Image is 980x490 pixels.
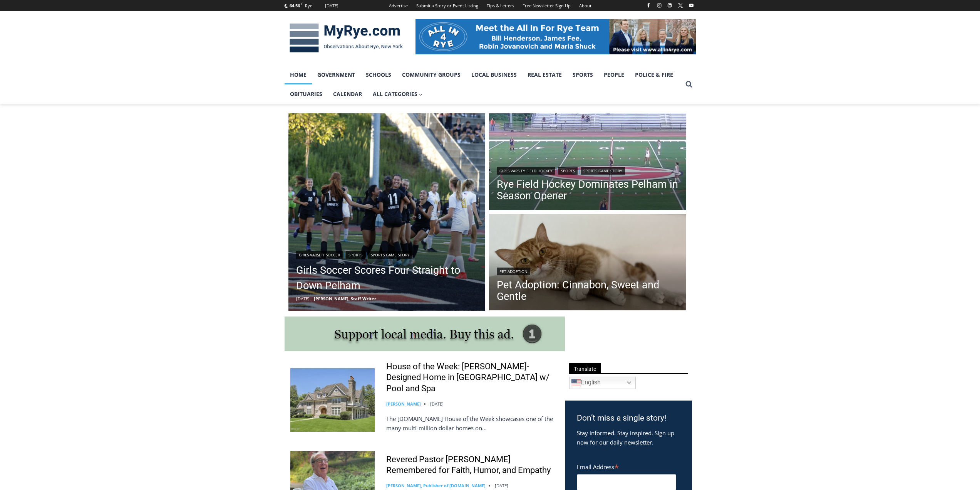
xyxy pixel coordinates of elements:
a: YouTube [687,1,696,10]
p: The [DOMAIN_NAME] House of the Week showcases one of the many multi-million dollar homes on… [386,414,555,433]
a: Local Business [466,65,522,84]
nav: Primary Navigation [285,65,682,104]
span: 64.56 [290,3,300,8]
p: Stay informed. Stay inspired. Sign up now for our daily newsletter. [577,428,680,447]
div: Rye [305,2,312,9]
a: [PERSON_NAME], Publisher of [DOMAIN_NAME] [386,483,486,488]
a: Girls Varsity Field Hockey [497,167,555,175]
a: Sports [567,65,598,84]
img: (PHOTO: The Rye Girls Field Hockey Team defeated Pelham 3-0 on Tuesday to move to 3-0 in 2024.) [489,113,686,212]
a: Police & Fire [630,65,678,84]
a: House of the Week: [PERSON_NAME]-Designed Home in [GEOGRAPHIC_DATA] w/ Pool and Spa [386,361,555,394]
label: Email Address [577,459,676,473]
a: X [676,1,685,10]
span: All Categories [373,90,423,98]
button: View Search Form [682,77,696,91]
img: en [571,378,581,387]
a: Real Estate [522,65,567,84]
a: Home [285,65,312,84]
img: support local media, buy this ad [285,317,565,351]
a: Read More Rye Field Hockey Dominates Pelham in Season Opener [489,113,686,212]
time: [DATE] [296,296,310,301]
time: [DATE] [430,401,444,407]
a: [PERSON_NAME] [386,401,421,407]
a: Facebook [644,1,653,10]
a: People [598,65,630,84]
img: All in for Rye [415,19,696,54]
a: Sports [558,167,578,175]
a: Read More Girls Soccer Scores Four Straight to Down Pelham [288,113,486,311]
a: Government [312,65,360,84]
span: Translate [569,363,601,374]
a: Sports Game Story [368,251,412,259]
img: (PHOTO: Cinnabon. Contributed.) [489,214,686,313]
a: All Categories [367,84,428,104]
div: | | [497,165,678,175]
a: Rye Field Hockey Dominates Pelham in Season Opener [497,178,678,202]
div: | | [296,249,478,259]
a: Calendar [328,84,367,104]
a: Revered Pastor [PERSON_NAME] Remembered for Faith, Humor, and Empathy [386,454,555,476]
a: Linkedin [665,1,674,10]
span: – [312,296,314,301]
a: English [569,377,636,389]
a: Sports [346,251,365,259]
span: F [301,2,303,6]
time: [DATE] [495,483,508,488]
a: Obituaries [285,84,328,104]
img: House of the Week: Rich Granoff-Designed Home in Greenwich w/ Pool and Spa [290,368,375,431]
a: Pet Adoption: Cinnabon, Sweet and Gentle [497,279,678,302]
img: (PHOTO: Rye Girls Soccer's Samantha Yeh scores a goal in her team's 4-1 victory over Pelham on Se... [288,113,486,311]
h3: Don’t miss a single story! [577,412,680,424]
a: Schools [360,65,397,84]
a: Girls Varsity Soccer [296,251,343,259]
a: Instagram [655,1,664,10]
a: Sports Game Story [581,167,625,175]
div: [DATE] [325,2,338,9]
a: Pet Adoption [497,268,530,275]
a: [PERSON_NAME], Staff Writer [314,296,376,301]
a: Read More Pet Adoption: Cinnabon, Sweet and Gentle [489,214,686,313]
a: Community Groups [397,65,466,84]
a: Girls Soccer Scores Four Straight to Down Pelham [296,263,478,293]
img: MyRye.com [285,18,408,58]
